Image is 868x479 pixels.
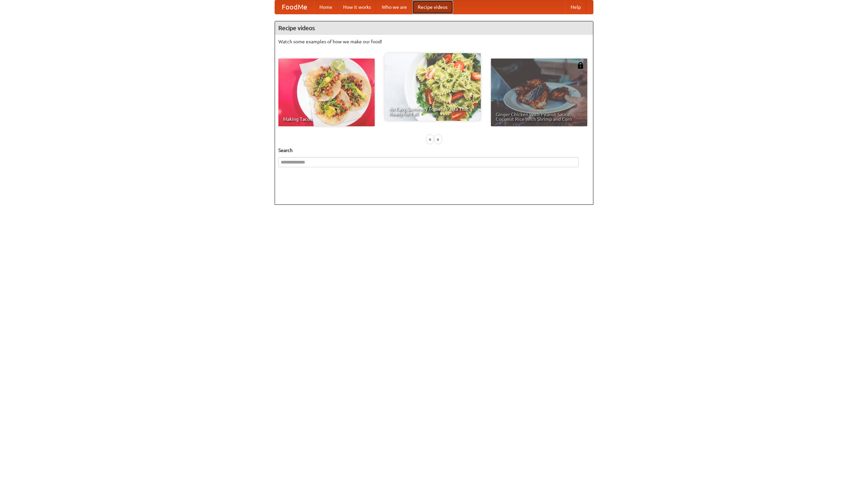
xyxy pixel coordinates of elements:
a: Recipe videos [412,0,453,14]
p: Watch some examples of how we make our food! [278,38,590,45]
a: FoodMe [275,0,314,14]
a: An Easy, Summery Tomato Pasta That's Ready for Fall [384,53,481,121]
span: Making Tacos [283,117,370,122]
span: An Easy, Summery Tomato Pasta That's Ready for Fall [389,107,476,116]
a: Who we are [376,0,412,14]
div: » [435,135,441,144]
div: « [427,135,433,144]
h5: Search [278,147,590,154]
a: Home [314,0,338,14]
img: 483408.png [577,62,584,69]
a: Help [565,0,586,14]
a: Making Tacos [278,59,375,126]
h4: Recipe videos [275,21,593,35]
a: How it works [338,0,376,14]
